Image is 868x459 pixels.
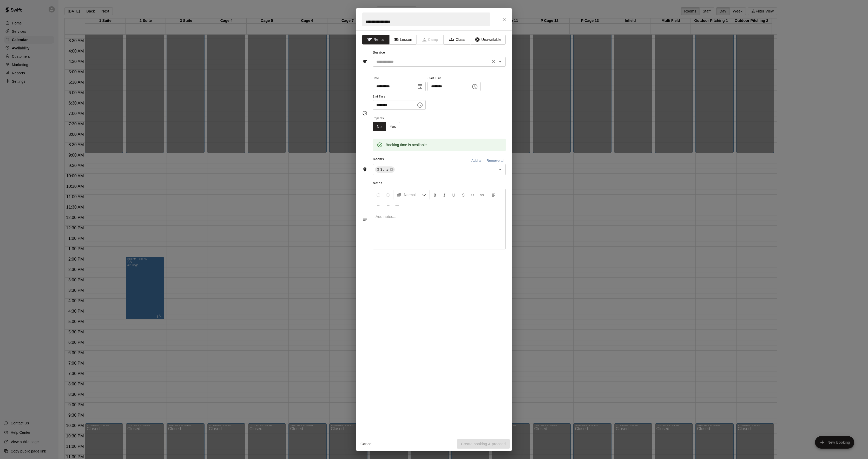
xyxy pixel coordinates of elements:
button: Format Underline [449,190,458,199]
svg: Service [362,59,367,64]
span: Notes [373,179,506,188]
svg: Rooms [362,167,367,172]
div: outlined button group [373,122,400,132]
button: Justify Align [393,199,402,209]
button: Yes [386,122,400,132]
button: Undo [374,190,383,199]
span: Start Time [428,75,481,82]
button: Choose date, selected date is Nov 26, 2025 [415,81,425,92]
span: Date [373,75,426,82]
span: Normal [404,192,422,197]
div: Booking time is available [386,140,427,150]
button: Formatting Options [394,190,428,199]
button: Unavailable [471,35,505,44]
span: 3 Suite [375,167,391,172]
button: Choose time, selected time is 8:00 PM [415,100,425,110]
button: Format Italics [440,190,449,199]
button: Redo [383,190,392,199]
button: Insert Link [477,190,486,199]
div: 3 Suite [375,166,395,173]
button: Choose time, selected time is 6:30 PM [470,81,480,92]
span: Repeats [373,115,404,122]
button: Close [499,15,509,24]
button: Format Strikethrough [459,190,468,199]
button: Rental [362,35,390,44]
button: Center Align [374,199,383,209]
span: Service [373,51,385,54]
button: Cancel [358,439,375,449]
button: Insert Code [468,190,477,199]
svg: Timing [362,111,367,116]
button: Left Align [489,190,498,199]
span: Rooms [373,157,384,161]
button: Right Align [383,199,392,209]
button: No [373,122,386,132]
span: Camps can only be created in the Services page [417,35,444,44]
button: Open [497,58,504,65]
button: Class [444,35,471,44]
button: Lesson [389,35,417,44]
button: Open [497,166,504,173]
button: Clear [490,58,497,65]
button: Add all [469,157,485,165]
span: End Time [373,93,426,100]
button: Remove all [485,157,506,165]
svg: Notes [362,217,367,222]
button: Format Bold [431,190,439,199]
